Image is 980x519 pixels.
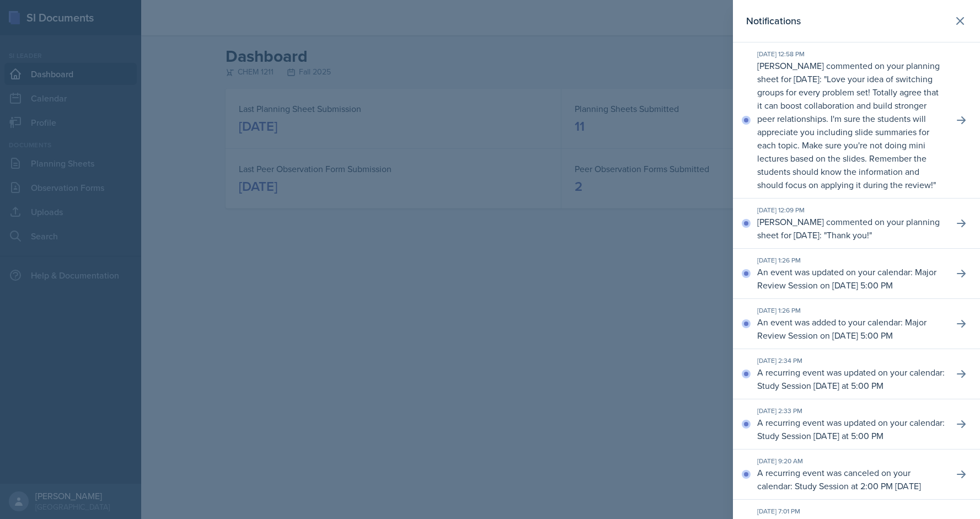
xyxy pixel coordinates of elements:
[757,466,945,493] p: A recurring event was canceled on your calendar: Study Session at 2:00 PM [DATE]
[757,506,945,516] div: [DATE] 7:01 PM
[757,416,945,442] p: A recurring event was updated on your calendar: Study Session [DATE] at 5:00 PM
[757,366,945,392] p: A recurring event was updated on your calendar: Study Session [DATE] at 5:00 PM
[757,306,945,315] div: [DATE] 1:26 PM
[757,73,939,191] p: Love your idea of switching groups for every problem set! Totally agree that it can boost collabo...
[757,255,945,265] div: [DATE] 1:26 PM
[757,265,945,292] p: An event was updated on your calendar: Major Review Session on [DATE] 5:00 PM
[757,356,945,366] div: [DATE] 2:34 PM
[757,205,945,215] div: [DATE] 12:09 PM
[757,315,945,342] p: An event was added to your calendar: Major Review Session on [DATE] 5:00 PM
[757,49,945,59] div: [DATE] 12:58 PM
[757,59,945,191] p: [PERSON_NAME] commented on your planning sheet for [DATE]: " "
[757,406,945,416] div: [DATE] 2:33 PM
[746,13,801,29] h2: Notifications
[757,215,945,242] p: [PERSON_NAME] commented on your planning sheet for [DATE]: " "
[757,456,945,466] div: [DATE] 9:20 AM
[827,229,869,241] p: Thank you!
